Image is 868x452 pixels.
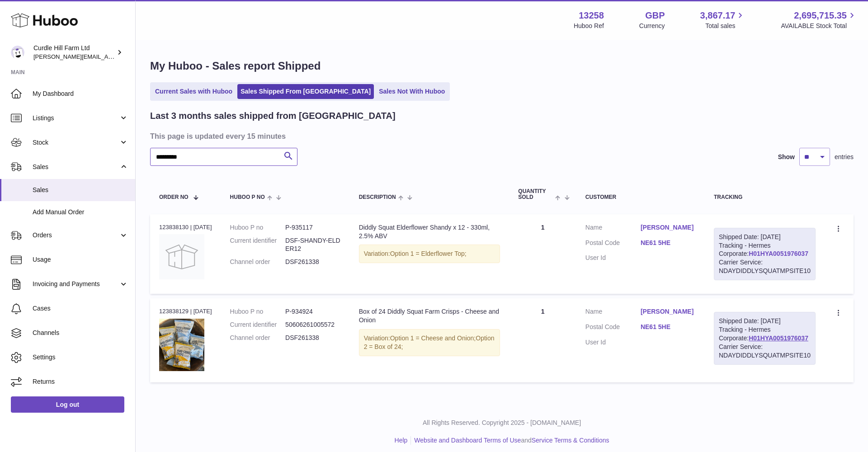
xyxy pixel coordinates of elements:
[700,9,746,30] a: 3,867.17 Total sales
[11,46,24,59] img: miranda@diddlysquatfarmshop.com
[395,437,408,444] a: Help
[705,22,745,30] span: Total sales
[645,9,665,22] strong: GBP
[230,320,286,329] dt: Current identifier
[237,84,374,99] a: Sales Shipped From [GEOGRAPHIC_DATA]
[33,186,128,194] span: Sales
[33,255,128,264] span: Usage
[33,163,119,171] span: Sales
[159,223,212,231] div: 123838130 | [DATE]
[33,53,181,60] span: [PERSON_NAME][EMAIL_ADDRESS][DOMAIN_NAME]
[719,343,811,360] div: Carrier Service: NDAYDIDDLYSQUATMPSITE10
[33,208,128,217] span: Add Manual Order
[33,304,128,313] span: Cases
[390,334,476,342] span: Option 1 = Cheese and Onion;
[719,258,811,275] div: Carrier Service: NDAYDIDDLYSQUATMPSITE10
[641,239,696,247] a: NE61 5HE
[585,239,641,250] dt: Postal Code
[781,22,857,30] span: AVAILABLE Stock Total
[230,194,265,200] span: Huboo P no
[794,9,847,22] span: 2,695,715.35
[585,338,641,347] dt: User Id
[359,223,500,240] div: Diddly Squat Elderflower Shandy x 12 - 330ml, 2.5% ABV
[781,9,857,30] a: 2,695,715.35 AVAILABLE Stock Total
[150,110,396,122] h2: Last 3 months sales shipped from [GEOGRAPHIC_DATA]
[33,377,128,386] span: Returns
[33,329,128,337] span: Channels
[778,153,795,161] label: Show
[532,437,609,444] a: Service Terms & Conditions
[33,353,128,362] span: Settings
[152,84,236,99] a: Current Sales with Huboo
[359,329,500,356] div: Variation:
[33,44,115,61] div: Curdle Hill Farm Ltd
[719,317,811,325] div: Shipped Date: [DATE]
[285,307,341,316] dd: P-934924
[641,223,696,232] a: [PERSON_NAME]
[159,194,189,200] span: Order No
[285,236,341,254] dd: DSF-SHANDY-ELDER12
[230,223,286,232] dt: Huboo P no
[585,254,641,262] dt: User Id
[150,131,851,141] h3: This page is updated every 15 minutes
[749,250,808,257] a: H01HYA0051976037
[33,89,128,98] span: My Dashboard
[359,307,500,325] div: Box of 24 Diddly Squat Farm Crisps - Cheese and Onion
[159,307,212,315] div: 123838129 | [DATE]
[33,231,119,240] span: Orders
[411,436,609,445] li: and
[749,334,808,342] a: H01HYA0051976037
[285,320,341,329] dd: 50606261005572
[414,437,521,444] a: Website and Dashboard Terms of Use
[33,114,119,122] span: Listings
[574,22,604,30] div: Huboo Ref
[143,419,861,427] p: All Rights Reserved. Copyright 2025 - [DOMAIN_NAME]
[641,307,696,316] a: [PERSON_NAME]
[230,258,286,266] dt: Channel order
[700,9,736,22] span: 3,867.17
[579,9,604,22] strong: 13258
[390,250,467,257] span: Option 1 = Elderflower Top;
[285,258,341,266] dd: DSF261338
[518,188,553,200] span: Quantity Sold
[159,234,204,279] img: no-photo.jpg
[639,22,665,30] div: Currency
[159,319,204,371] img: bb362b23-dd31-4d51-a714-7f4afe57a324.jpg
[359,194,396,200] span: Description
[230,334,286,342] dt: Channel order
[585,307,641,318] dt: Name
[230,307,286,316] dt: Huboo P no
[33,280,119,288] span: Invoicing and Payments
[230,236,286,254] dt: Current identifier
[359,245,500,263] div: Variation:
[585,223,641,234] dt: Name
[714,228,816,280] div: Tracking - Hermes Corporate:
[509,298,576,382] td: 1
[33,138,119,147] span: Stock
[364,334,495,350] span: Option 2 = Box of 24;
[509,214,576,294] td: 1
[376,84,448,99] a: Sales Not With Huboo
[714,194,816,200] div: Tracking
[714,312,816,364] div: Tracking - Hermes Corporate:
[585,194,696,200] div: Customer
[719,233,811,241] div: Shipped Date: [DATE]
[150,59,854,73] h1: My Huboo - Sales report Shipped
[285,223,341,232] dd: P-935117
[641,323,696,331] a: NE61 5HE
[835,153,854,161] span: entries
[585,323,641,334] dt: Postal Code
[11,396,124,413] a: Log out
[285,334,341,342] dd: DSF261338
